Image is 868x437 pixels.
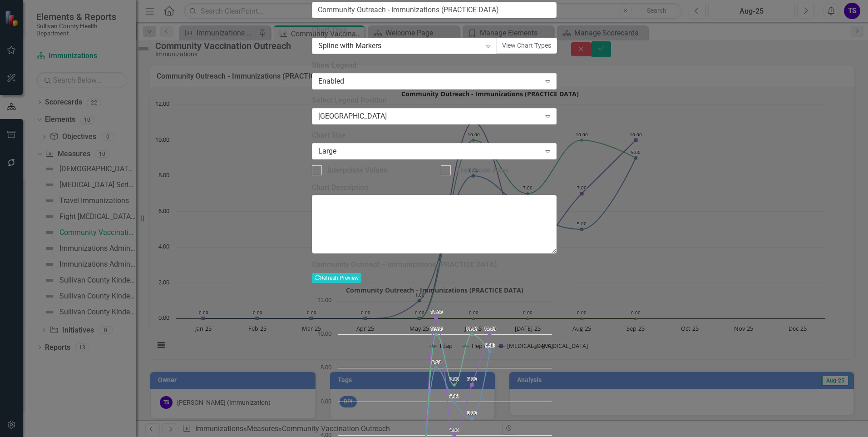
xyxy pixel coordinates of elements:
label: Chart Size [312,130,557,141]
text: 8.00 [432,359,441,365]
path: Sep-25, 9. Tdap. [488,349,491,353]
button: Refresh Preview [312,273,361,283]
text: 6.00 [449,393,459,399]
path: Jul-25, 6. Tdap. [452,400,456,404]
div: Interpolate Values [327,165,387,176]
div: Transpose Axes [456,165,509,176]
button: View Chart Types [496,38,557,54]
input: Optional Chart Title [312,2,557,19]
path: Sep-25, 10. Hep B. [488,333,491,336]
path: Aug-25, 5. Tdap. [470,417,473,421]
text: 10.00 [317,329,331,338]
text: 9.00 [485,342,495,348]
text: 8.00 [321,363,331,371]
path: Jun-25, 11. Hep B. [434,316,438,319]
text: 7.00 [467,376,477,382]
div: Enabled [318,76,541,87]
text: 7.00 [449,376,459,382]
path: Aug-25, 7. Hep B. [470,383,473,387]
path: Jul-25, 7. Hep A. [452,383,456,387]
text: 4.00 [449,427,459,433]
path: Jun-25, 8. Tdap. [434,366,438,370]
text: 10.00 [484,325,496,332]
path: Aug-25, 10. Hep A. [470,333,473,336]
h3: Community Outreach - Immunizations (PRACTICE DATA) [312,260,557,268]
label: Chart Description [312,183,557,193]
text: 5.00 [467,410,477,416]
div: Large [318,146,541,156]
label: Show Legend [312,60,557,71]
text: 10.00 [430,325,443,332]
text: 10.00 [466,325,478,332]
text: 11.00 [430,308,443,315]
text: 6.00 [321,397,331,405]
div: [GEOGRAPHIC_DATA] [318,111,541,122]
path: Jun-25, 10. Hep A. [434,333,438,336]
label: Chart Type [312,25,557,35]
text: Community Outreach - Immunizations (PRACTICE DATA) [345,286,523,294]
div: Spline with Markers [318,41,481,51]
text: 12.00 [317,296,331,304]
label: Select Legend Position [312,95,557,106]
